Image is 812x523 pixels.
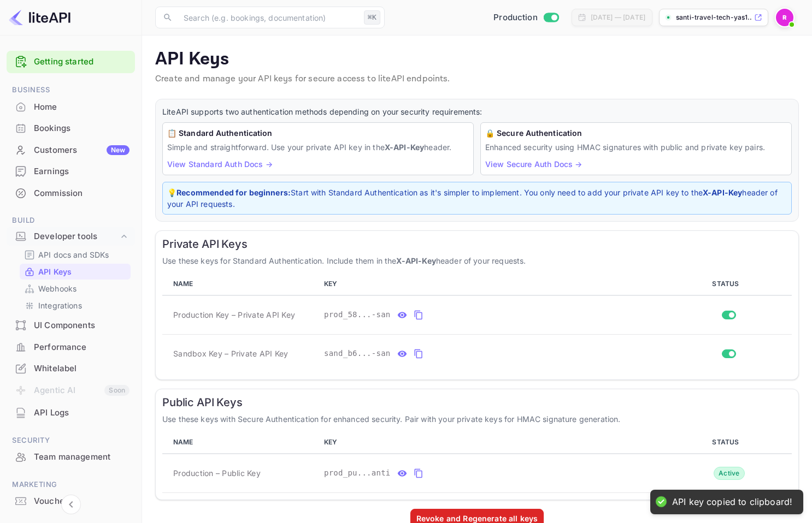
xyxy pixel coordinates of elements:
[7,183,135,204] div: Commission
[34,451,130,463] div: Team management
[7,51,135,73] div: Getting started
[7,183,135,203] a: Commission
[34,56,130,68] a: Getting started
[162,431,320,454] th: NAME
[7,358,135,378] a: Whitelabel
[167,141,469,153] p: Simple and straightforward. Use your private API key in the header.
[155,49,799,70] p: API Keys
[666,273,792,295] th: STATUS
[34,407,130,419] div: API Logs
[493,11,538,24] span: Production
[7,161,135,181] a: Earnings
[396,256,436,265] strong: X-API-Key
[7,315,135,335] a: UI Components
[7,447,135,468] div: Team management
[173,467,261,479] span: Production – Public Key
[162,273,792,373] table: private api keys table
[162,273,320,295] th: NAME
[7,491,135,511] a: Vouchers
[20,264,131,280] div: API Keys
[38,266,72,277] p: API Keys
[162,431,792,493] table: public api keys table
[485,141,787,153] p: Enhanced security using HMAC signatures with public and private key pairs.
[34,122,130,135] div: Bookings
[34,362,130,375] div: Whitelabel
[324,309,391,320] span: prod_58...-san
[155,73,799,86] p: Create and manage your API keys for secure access to liteAPI endpoints.
[7,402,135,424] div: API Logs
[7,140,135,160] a: CustomersNew
[20,247,131,263] div: API docs and SDKs
[7,358,135,379] div: Whitelabel
[7,447,135,467] a: Team management
[20,281,131,296] div: Webhooks
[320,273,666,295] th: KEY
[34,341,130,354] div: Performance
[38,249,109,260] p: API docs and SDKs
[714,467,745,480] div: Active
[107,145,130,155] div: New
[167,187,787,210] p: 💡 Start with Standard Authentication as it's simpler to implement. You only need to add your priv...
[672,496,792,508] div: API key copied to clipboard!
[24,249,126,260] a: API docs and SDKs
[485,127,787,139] h6: 🔒 Secure Authentication
[7,118,135,139] div: Bookings
[34,144,130,157] div: Customers
[34,230,119,243] div: Developer tools
[34,319,130,332] div: UI Components
[485,159,582,169] a: View Secure Auth Docs →
[7,97,135,118] div: Home
[324,348,391,359] span: sand_b6...-san
[7,315,135,336] div: UI Components
[364,10,380,25] div: ⌘K
[7,97,135,117] a: Home
[34,165,130,178] div: Earnings
[7,140,135,161] div: CustomersNew
[7,84,135,96] span: Business
[173,309,295,320] span: Production Key – Private API Key
[162,396,792,409] h6: Public API Keys
[7,491,135,512] div: Vouchers
[7,337,135,357] a: Performance
[591,13,645,22] div: [DATE] — [DATE]
[34,187,130,200] div: Commission
[20,298,131,313] div: Integrations
[320,431,666,454] th: KEY
[61,495,81,514] button: Collapse navigation
[24,283,126,294] a: Webhooks
[7,215,135,227] span: Build
[24,300,126,311] a: Integrations
[703,188,742,197] strong: X-API-Key
[385,142,424,152] strong: X-API-Key
[676,13,752,22] p: santi-travel-tech-yas1...
[173,348,288,359] span: Sandbox Key – Private API Key
[167,159,273,169] a: View Standard Auth Docs →
[324,467,391,479] span: prod_pu...anti
[489,11,563,24] div: Switch to Sandbox mode
[167,127,469,139] h6: 📋 Standard Authentication
[776,9,793,26] img: Revolut
[7,402,135,423] a: API Logs
[7,161,135,182] div: Earnings
[177,7,360,28] input: Search (e.g. bookings, documentation)
[38,283,77,294] p: Webhooks
[34,495,130,508] div: Vouchers
[666,431,792,454] th: STATUS
[7,479,135,491] span: Marketing
[162,106,792,118] p: LiteAPI supports two authentication methods depending on your security requirements:
[7,118,135,138] a: Bookings
[34,101,130,114] div: Home
[9,9,70,26] img: LiteAPI logo
[38,300,82,311] p: Integrations
[24,266,126,277] a: API Keys
[162,413,792,425] p: Use these keys with Secure Authentication for enhanced security. Pair with your private keys for ...
[176,188,291,197] strong: Recommended for beginners:
[7,227,135,246] div: Developer tools
[162,255,792,266] p: Use these keys for Standard Authentication. Include them in the header of your requests.
[162,237,792,251] h6: Private API Keys
[7,435,135,447] span: Security
[7,337,135,358] div: Performance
